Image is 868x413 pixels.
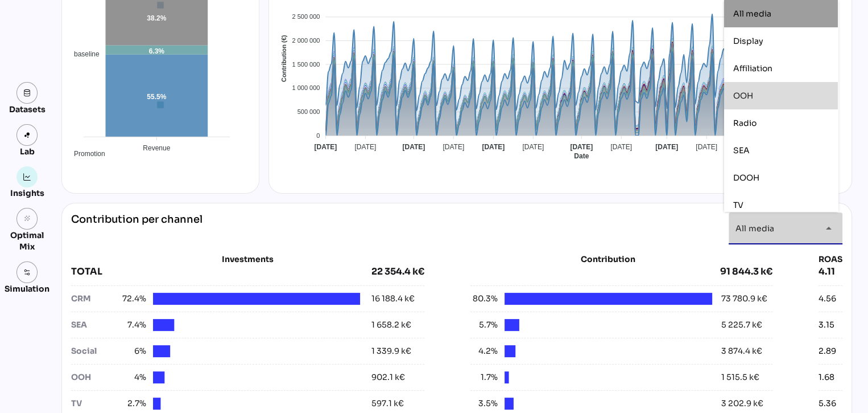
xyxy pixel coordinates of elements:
span: Radio [733,118,757,128]
span: 2.7% [119,398,146,410]
div: TV [71,398,119,410]
span: 5.7% [470,319,498,331]
span: 1.7% [470,371,498,383]
tspan: Revenue [143,144,170,152]
span: DOOH [733,173,759,183]
div: 4.56 [819,293,836,305]
tspan: 1 000 000 [292,84,320,91]
span: OOH [733,91,753,101]
div: 3 874.4 k€ [721,345,762,357]
div: Optimal Mix [5,230,49,252]
tspan: [DATE] [482,143,505,151]
tspan: [DATE] [314,143,337,151]
tspan: 1 500 000 [292,61,320,68]
div: 2.89 [819,345,836,357]
div: 22 354.4 k€ [371,265,424,279]
div: 4.11 [819,265,842,279]
div: 73 780.9 k€ [721,293,767,305]
span: Promotion [65,150,105,158]
div: Contribution per channel [71,212,202,244]
div: Investments [71,253,424,265]
tspan: 2 500 000 [292,13,320,20]
div: 3 202.9 k€ [721,398,763,410]
tspan: [DATE] [402,143,425,151]
text: Date [574,152,589,160]
tspan: 500 000 [297,108,320,115]
div: 1 515.5 k€ [721,371,759,383]
span: Affiliation [733,63,772,73]
tspan: [DATE] [696,143,717,151]
span: 7.4% [119,319,146,331]
div: 3.15 [819,319,834,331]
tspan: 0 [316,132,320,139]
span: TV [733,200,743,210]
img: lab.svg [23,131,31,139]
img: settings.svg [23,268,31,276]
span: All media [735,223,774,234]
div: 1.68 [819,371,834,383]
span: baseline [65,50,100,58]
img: graph.svg [23,173,31,181]
div: Lab [15,146,40,157]
tspan: [DATE] [354,143,376,151]
div: 1 339.9 k€ [371,345,411,357]
span: SEA [733,145,750,156]
div: Social [71,345,119,357]
span: All media [733,9,771,19]
img: data.svg [23,89,31,97]
span: 6% [119,345,146,357]
div: CRM [71,293,119,305]
div: Simulation [5,283,49,295]
span: 3.5% [470,398,498,410]
tspan: [DATE] [610,143,632,151]
div: 902.1 k€ [371,371,405,383]
div: TOTAL [71,265,371,279]
tspan: [DATE] [655,143,678,151]
div: OOH [71,371,119,383]
div: 597.1 k€ [371,398,404,410]
tspan: [DATE] [522,143,544,151]
div: 1 658.2 k€ [371,319,411,331]
span: 4.2% [470,345,498,357]
span: 4% [119,371,146,383]
i: arrow_drop_down [822,222,836,235]
tspan: [DATE] [443,143,464,151]
div: 5.36 [819,398,836,410]
div: ROAS [819,253,842,265]
text: Contribution (€) [280,35,287,82]
div: SEA [71,319,119,331]
span: 72.4% [119,293,146,305]
div: 91 844.3 k€ [720,265,772,279]
div: Datasets [9,104,46,115]
tspan: 2 000 000 [292,37,320,44]
div: Contribution [499,253,716,265]
div: Insights [10,187,44,199]
div: 5 225.7 k€ [721,319,762,331]
div: 16 188.4 k€ [371,293,415,305]
span: Display [733,36,763,46]
tspan: [DATE] [570,143,593,151]
i: grain [23,215,31,223]
span: 80.3% [470,293,498,305]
